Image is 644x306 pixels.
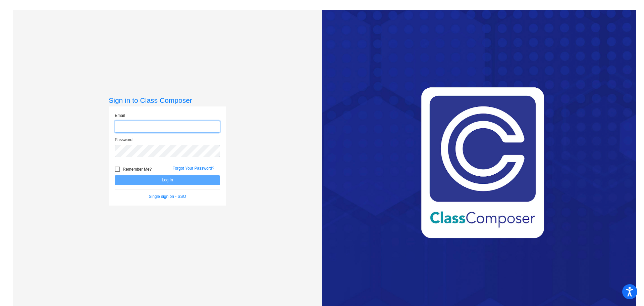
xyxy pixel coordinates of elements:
a: Single sign on - SSO [149,194,186,199]
button: Log In [115,175,220,185]
a: Forgot Your Password? [172,166,214,171]
label: Password [115,137,132,143]
label: Email [115,113,125,119]
h3: Sign in to Class Composer [109,96,226,104]
span: Remember Me? [123,165,152,173]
